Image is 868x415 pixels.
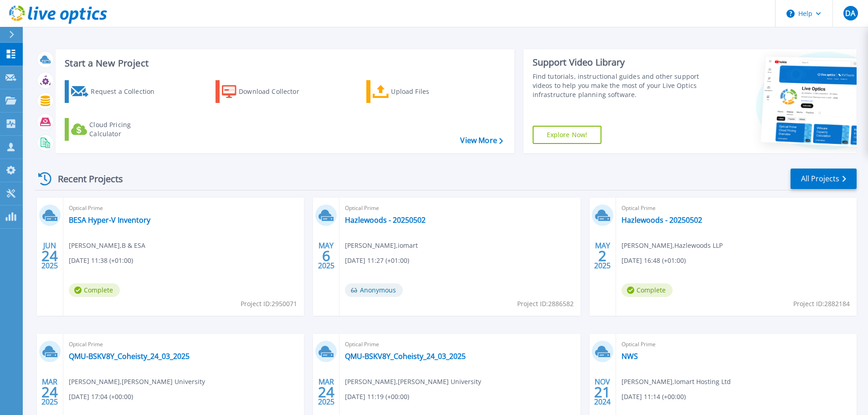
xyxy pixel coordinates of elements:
span: [PERSON_NAME] , Hazlewoods LLP [621,241,723,251]
span: [DATE] 11:14 (+00:00) [621,392,686,402]
span: DA [845,10,855,17]
a: View More [460,136,503,145]
a: BESA Hyper-V Inventory [69,215,150,225]
span: Optical Prime [345,203,575,213]
div: Download Collector [239,82,312,101]
div: MAR 2025 [41,375,58,409]
span: Complete [621,283,673,297]
a: Upload Files [366,80,468,103]
a: Explore Now! [533,126,602,144]
div: Request a Collection [91,82,164,101]
div: Upload Files [391,82,464,101]
span: [PERSON_NAME] , [PERSON_NAME] University [69,377,205,387]
span: [PERSON_NAME] , Iomart Hosting Ltd [621,377,731,387]
a: QMU-BSKV8Y_Coheisty_24_03_2025 [69,352,190,361]
span: 6 [322,252,330,260]
span: [PERSON_NAME] , [PERSON_NAME] University [345,377,481,387]
div: Support Video Library [533,56,703,68]
a: NWS [621,352,638,361]
div: MAY 2025 [594,239,611,272]
div: JUN 2025 [41,239,58,272]
div: Find tutorials, instructional guides and other support videos to help you make the most of your L... [533,72,703,99]
span: Complete [69,283,120,297]
a: Hazlewoods - 20250502 [345,215,426,225]
a: QMU-BSKV8Y_Coheisty_24_03_2025 [345,352,466,361]
h3: Start a New Project [65,58,503,68]
span: [PERSON_NAME] , iomart [345,241,418,251]
div: NOV 2024 [594,375,611,409]
div: Recent Projects [35,168,135,190]
span: Optical Prime [621,203,851,213]
span: [PERSON_NAME] , B & ESA [69,241,145,251]
span: Anonymous [345,283,403,297]
span: Project ID: 2950071 [241,299,297,309]
a: Download Collector [216,80,317,103]
a: Hazlewoods - 20250502 [621,215,702,225]
span: Project ID: 2886582 [517,299,574,309]
a: Request a Collection [65,80,166,103]
span: Optical Prime [621,339,851,349]
a: All Projects [791,169,857,189]
span: 24 [41,388,58,396]
span: Optical Prime [69,339,298,349]
a: Cloud Pricing Calculator [65,118,166,141]
span: 24 [41,252,58,260]
span: [DATE] 11:38 (+01:00) [69,256,133,266]
span: 21 [594,388,611,396]
span: [DATE] 11:19 (+00:00) [345,392,409,402]
span: Optical Prime [69,203,298,213]
span: [DATE] 17:04 (+00:00) [69,392,133,402]
span: 2 [598,252,606,260]
div: MAR 2025 [318,375,335,409]
span: [DATE] 11:27 (+01:00) [345,256,409,266]
span: [DATE] 16:48 (+01:00) [621,256,686,266]
div: MAY 2025 [318,239,335,272]
div: Cloud Pricing Calculator [89,120,162,138]
span: 24 [318,388,334,396]
span: Project ID: 2882184 [793,299,850,309]
span: Optical Prime [345,339,575,349]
